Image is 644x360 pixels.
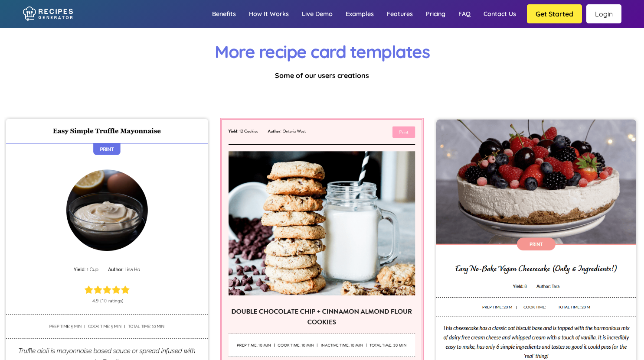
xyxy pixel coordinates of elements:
a: Benefits [206,1,242,26]
a: Live demo [295,1,339,26]
a: Contact us [477,1,523,26]
a: Pricing [419,1,452,26]
a: Features [380,1,419,26]
a: How it works [242,1,295,26]
button: Get Started [527,4,582,23]
h3: More recipe card templates [149,41,496,62]
a: FAQ [452,1,477,26]
a: Login [586,4,621,23]
a: Examples [339,1,380,26]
